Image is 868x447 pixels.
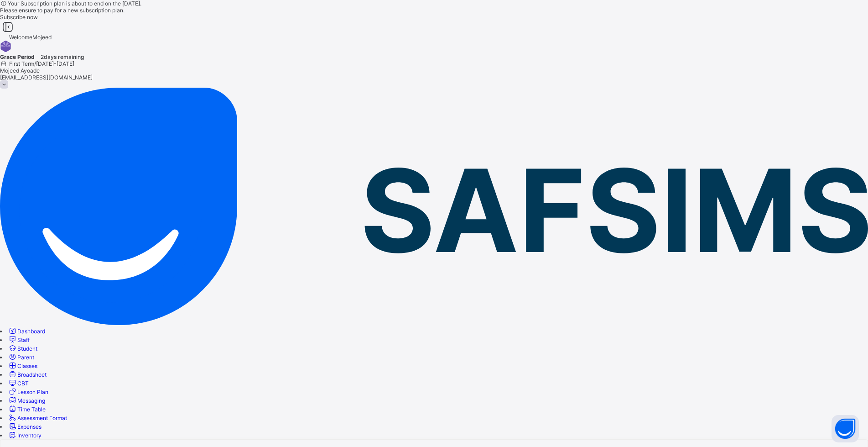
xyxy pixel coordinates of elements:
a: Student [8,345,37,352]
a: Lesson Plan [8,389,48,395]
span: Student [17,345,37,352]
a: Classes [8,363,37,369]
span: 2 days remaining [41,53,84,60]
span: Staff [17,337,30,343]
span: Dashboard [17,328,45,335]
a: Broadsheet [8,371,47,378]
a: Time Table [8,406,46,413]
button: Open asap [832,415,859,442]
a: Assessment Format [8,415,67,421]
a: CBT [8,380,29,387]
a: Parent [8,354,34,361]
a: Messaging [8,397,45,404]
a: Staff [8,337,30,343]
span: Messaging [17,397,45,404]
span: Lesson Plan [17,389,48,395]
span: CBT [17,380,29,387]
a: Dashboard [8,328,45,335]
span: Classes [17,363,37,369]
a: Inventory [8,432,42,439]
span: Broadsheet [17,371,47,378]
a: Expenses [8,423,42,430]
span: Expenses [17,423,42,430]
span: Time Table [17,406,46,413]
span: Assessment Format [17,415,67,421]
span: Inventory [17,432,42,439]
span: Welcome Mojeed [9,34,52,41]
span: Parent [17,354,34,361]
